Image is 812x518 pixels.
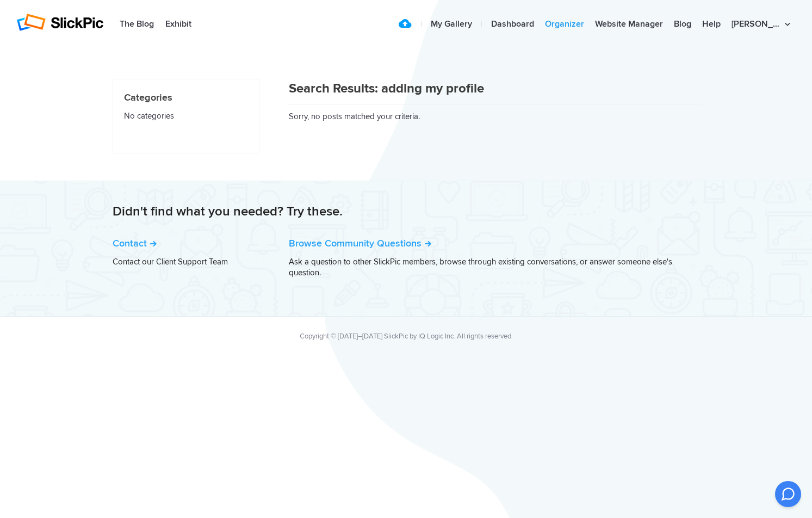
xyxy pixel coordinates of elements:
h4: Categories [124,90,248,105]
div: Copyright © [DATE]–[DATE] SlickPic by IQ Logic Inc. All rights reserved. [113,331,699,342]
li: No categories [124,105,248,126]
div: Sorry, no posts matched your criteria. [289,79,700,122]
h2: Didn't find what you needed? Try these. [113,203,700,220]
a: Browse Community Questions [289,237,431,249]
h1: Search Results: adding my profile [289,79,700,104]
a: Contact [113,237,157,249]
p: Ask a question to other SlickPic members, browse through existing conversations, or answer someon... [289,256,700,278]
a: [PERSON_NAME] [658,288,700,295]
a: Contact our Client Support Team [113,257,228,267]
